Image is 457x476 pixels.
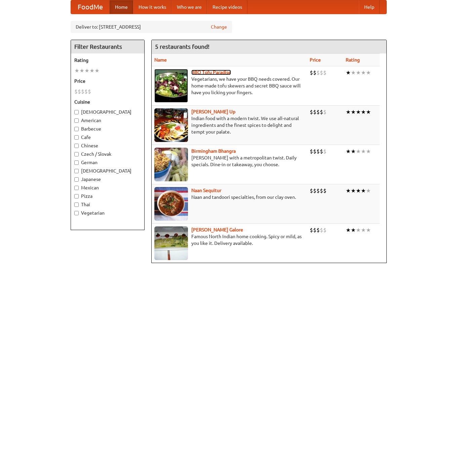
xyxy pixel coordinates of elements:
[84,67,89,74] li: ★
[74,151,141,157] label: Czech / Slovak
[361,226,366,234] li: ★
[361,108,366,116] li: ★
[366,69,371,76] li: ★
[310,226,313,234] li: $
[346,187,351,194] li: ★
[154,57,167,63] a: Name
[351,187,356,194] li: ★
[74,67,79,74] li: ★
[154,226,188,260] img: currygalore.jpg
[313,187,316,194] li: $
[74,88,78,95] li: $
[74,193,141,199] label: Pizza
[74,135,79,140] input: Cafe
[351,148,356,155] li: ★
[320,148,323,155] li: $
[346,108,351,116] li: ★
[313,69,316,76] li: $
[361,69,366,76] li: ★
[74,99,141,105] h5: Cuisine
[323,226,327,234] li: $
[351,108,356,116] li: ★
[74,117,141,124] label: American
[154,187,188,221] img: naansequitur.jpg
[316,226,320,234] li: $
[366,148,371,155] li: ★
[316,108,320,116] li: $
[356,226,361,234] li: ★
[351,226,356,234] li: ★
[356,108,361,116] li: ★
[74,118,79,123] input: American
[84,88,88,95] li: $
[74,201,141,208] label: Thai
[74,152,79,156] input: Czech / Slovak
[313,226,316,234] li: $
[71,21,232,33] div: Deliver to: [STREET_ADDRESS]
[133,0,172,14] a: How it works
[154,233,305,247] p: Famous North Indian home cooking. Spicy or mild, as you like it. Delivery available.
[346,69,351,76] li: ★
[361,148,366,155] li: ★
[191,109,235,114] a: [PERSON_NAME] Up
[94,67,100,74] li: ★
[81,88,84,95] li: $
[351,69,356,76] li: ★
[191,188,221,193] a: Naan Sequitur
[323,187,327,194] li: $
[320,69,323,76] li: $
[366,226,371,234] li: ★
[310,108,313,116] li: $
[88,88,91,95] li: $
[359,0,380,14] a: Help
[346,148,351,155] li: ★
[191,227,243,232] b: [PERSON_NAME] Galore
[211,24,227,30] a: Change
[154,108,188,142] img: curryup.jpg
[74,78,141,84] h5: Price
[74,159,141,166] label: German
[74,160,79,165] input: German
[323,69,327,76] li: $
[74,134,141,141] label: Cafe
[74,184,141,191] label: Mexican
[316,69,320,76] li: $
[207,0,247,14] a: Recipe videos
[323,108,327,116] li: $
[74,142,141,149] label: Chinese
[310,148,313,155] li: $
[154,69,188,103] img: tofuparadise.jpg
[361,187,366,194] li: ★
[154,194,305,200] p: Naan and tandoori specialties, from our clay oven.
[155,43,210,50] ng-pluralize: 5 restaurants found!
[74,127,79,131] input: Barbecue
[320,187,323,194] li: $
[71,0,110,14] a: FoodMe
[154,154,305,168] p: [PERSON_NAME] with a metropolitan twist. Daily specials. Dine-in or takeaway, you choose.
[191,148,236,154] a: Birmingham Bhangra
[71,40,144,53] h4: Filter Restaurants
[320,226,323,234] li: $
[310,187,313,194] li: $
[310,57,321,63] a: Price
[89,67,94,74] li: ★
[74,144,79,148] input: Chinese
[346,57,360,63] a: Rating
[154,76,305,96] p: Vegetarians, we have your BBQ needs covered. Our home-made tofu skewers and secret BBQ sauce will...
[74,109,141,115] label: [DEMOGRAPHIC_DATA]
[74,203,79,207] input: Thai
[74,177,79,182] input: Japanese
[74,194,79,198] input: Pizza
[74,186,79,190] input: Mexican
[313,148,316,155] li: $
[191,70,231,75] a: BBQ Tofu Paradise
[316,187,320,194] li: $
[320,108,323,116] li: $
[78,88,81,95] li: $
[356,69,361,76] li: ★
[366,187,371,194] li: ★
